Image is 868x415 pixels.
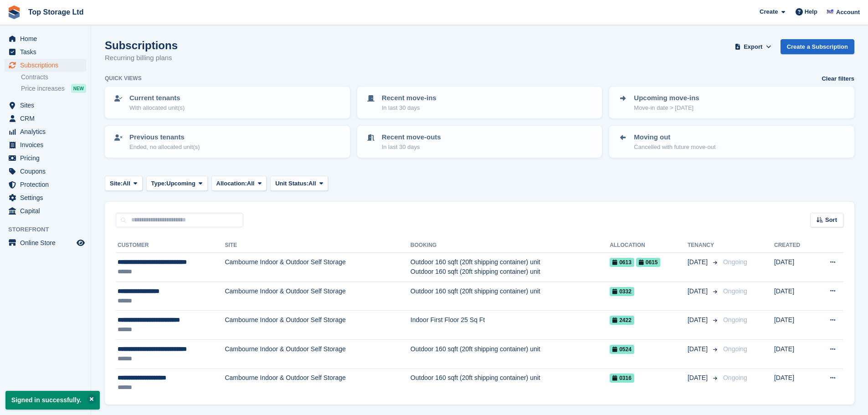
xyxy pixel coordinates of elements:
[382,132,441,143] p: Recent move-outs
[225,282,410,311] td: Cambourne Indoor & Outdoor Self Storage
[610,316,634,325] span: 2422
[225,339,410,369] td: Cambourne Indoor & Outdoor Self Storage
[105,176,143,191] button: Site: All
[106,127,349,157] a: Previous tenants Ended, no allocated unit(s)
[225,311,410,340] td: Cambourne Indoor & Outdoor Self Storage
[411,282,610,311] td: Outdoor 160 sqft (20ft shipping container) unit
[774,253,814,282] td: [DATE]
[634,93,699,103] p: Upcoming move-ins
[270,176,328,191] button: Unit Status: All
[105,53,178,63] p: Recurring billing plans
[5,236,86,249] a: menu
[636,258,661,267] span: 0615
[247,179,255,188] span: All
[116,238,225,253] th: Customer
[610,238,688,253] th: Allocation
[20,138,75,151] span: Invoices
[781,39,854,54] a: Create a Subscription
[5,205,86,217] a: menu
[5,191,86,204] a: menu
[634,103,699,113] p: Move-in date > [DATE]
[688,344,709,354] span: [DATE]
[774,238,814,253] th: Created
[21,84,65,93] span: Price increases
[610,258,634,267] span: 0613
[411,238,610,253] th: Booking
[20,178,75,191] span: Protection
[25,5,87,20] a: Top Storage Ltd
[411,253,610,282] td: Outdoor 160 sqft (20ft shipping container) unit Outdoor 160 sqft (20ft shipping container) unit
[723,316,747,323] span: Ongoing
[20,125,75,138] span: Analytics
[20,46,75,58] span: Tasks
[723,258,747,266] span: Ongoing
[733,39,773,54] button: Export
[21,73,86,82] a: Contracts
[5,165,86,178] a: menu
[688,257,709,267] span: [DATE]
[688,373,709,383] span: [DATE]
[688,238,719,253] th: Tenancy
[5,152,86,164] a: menu
[146,176,208,191] button: Type: Upcoming
[20,165,75,178] span: Coupons
[20,191,75,204] span: Settings
[744,42,762,51] span: Export
[225,369,410,397] td: Cambourne Indoor & Outdoor Self Storage
[20,59,75,72] span: Subscriptions
[5,59,86,72] a: menu
[5,391,100,410] p: Signed in successfully.
[610,87,853,118] a: Upcoming move-ins Move-in date > [DATE]
[225,253,410,282] td: Cambourne Indoor & Outdoor Self Storage
[21,83,86,93] a: Price increases NEW
[129,132,200,143] p: Previous tenants
[411,369,610,397] td: Outdoor 160 sqft (20ft shipping container) unit
[774,282,814,311] td: [DATE]
[358,87,601,118] a: Recent move-ins In last 30 days
[382,143,441,152] p: In last 30 days
[610,287,634,296] span: 0332
[610,374,634,383] span: 0316
[358,127,601,157] a: Recent move-outs In last 30 days
[308,179,316,188] span: All
[688,287,709,296] span: [DATE]
[5,138,86,151] a: menu
[774,339,814,369] td: [DATE]
[723,374,747,381] span: Ongoing
[20,99,75,112] span: Sites
[216,179,247,188] span: Allocation:
[825,215,837,225] span: Sort
[129,93,185,103] p: Current tenants
[411,339,610,369] td: Outdoor 160 sqft (20ft shipping container) unit
[382,93,437,103] p: Recent move-ins
[634,143,715,152] p: Cancelled with future move-out
[105,39,178,51] h1: Subscriptions
[129,143,200,152] p: Ended, no allocated unit(s)
[20,205,75,217] span: Capital
[110,179,123,188] span: Site:
[211,176,267,191] button: Allocation: All
[75,237,86,248] a: Preview store
[760,7,778,16] span: Create
[123,179,130,188] span: All
[634,132,715,143] p: Moving out
[774,369,814,397] td: [DATE]
[5,125,86,138] a: menu
[7,5,21,19] img: stora-icon-8386f47178a22dfd0bd8f6a31ec36ba5ce8667c1dd55bd0f319d3a0aa187defe.svg
[275,179,308,188] span: Unit Status:
[610,345,634,354] span: 0524
[5,32,86,45] a: menu
[723,287,747,295] span: Ongoing
[5,99,86,112] a: menu
[774,311,814,340] td: [DATE]
[826,7,835,16] img: Sam Topham
[5,46,86,58] a: menu
[382,103,437,113] p: In last 30 days
[688,315,709,325] span: [DATE]
[822,74,854,83] a: Clear filters
[105,74,142,82] h6: Quick views
[151,179,167,188] span: Type:
[411,311,610,340] td: Indoor First Floor 25 Sq Ft
[106,87,349,118] a: Current tenants With allocated unit(s)
[20,112,75,125] span: CRM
